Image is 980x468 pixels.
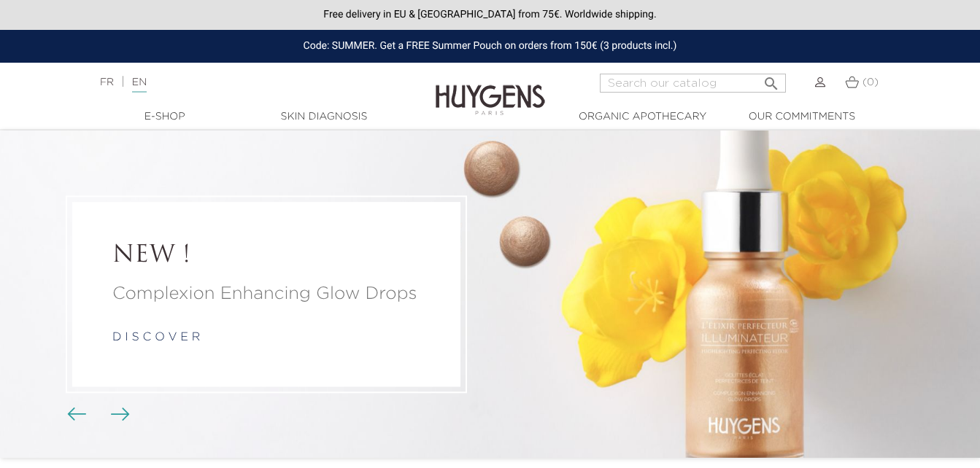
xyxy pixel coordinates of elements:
input: Search [600,74,786,93]
img: Huygens [436,61,545,117]
a: Organic Apothecary [570,109,716,125]
i:  [763,71,780,88]
a: Skin Diagnosis [251,109,397,125]
a: d i s c o v e r [112,332,200,343]
a: EN [132,77,147,93]
div: | [93,74,398,91]
button:  [758,69,784,89]
div: Carousel buttons [73,403,120,425]
span: (0) [863,77,879,87]
a: E-Shop [92,109,238,125]
a: NEW ! [112,242,420,270]
a: Our commitments [729,109,875,125]
a: FR [100,77,114,87]
a: Complexion Enhancing Glow Drops [112,281,420,307]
